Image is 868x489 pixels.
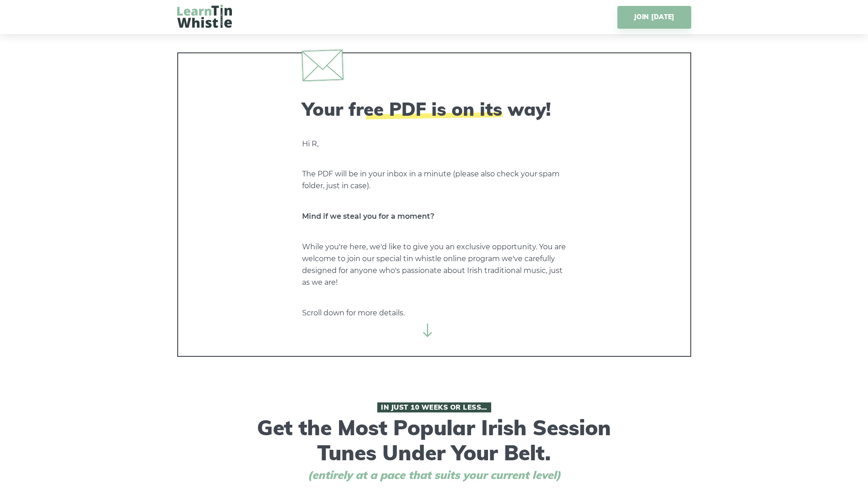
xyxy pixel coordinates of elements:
p: While you're here, we'd like to give you an exclusive opportunity. You are welcome to join our sp... [302,241,566,288]
h2: Your free PDF is on its way! [302,98,566,120]
img: envelope.svg [301,49,343,81]
strong: Mind if we steal you for a moment? [302,212,434,221]
p: Scroll down for more details. [302,307,566,319]
span: (entirely at a pace that suits your current level) [291,468,578,482]
img: LearnTinWhistle.com [177,5,232,28]
a: JOIN [DATE] [617,6,691,29]
p: Hi R, [302,138,566,150]
span: In Just 10 Weeks or Less… [377,402,491,412]
p: The PDF will be in your inbox in a minute (please also check your spam folder, just in case). [302,168,566,192]
h1: Get the Most Popular Irish Session Tunes Under Your Belt. [254,402,614,482]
